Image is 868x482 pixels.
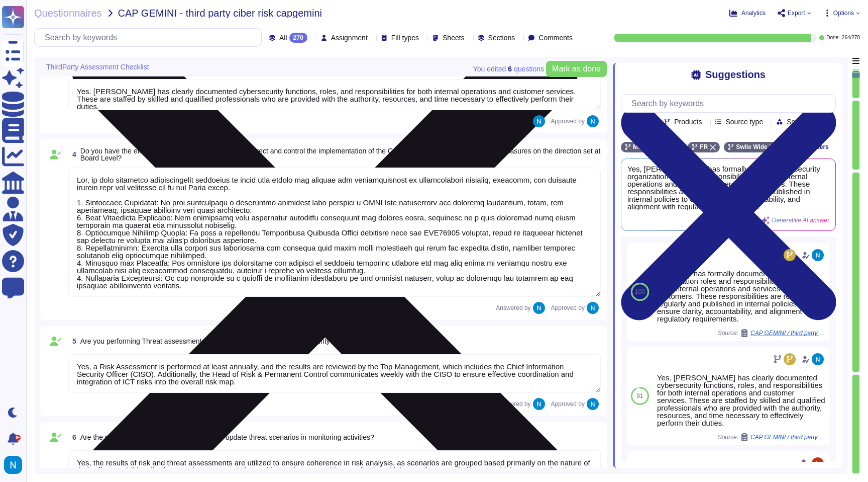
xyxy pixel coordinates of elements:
span: CAP GEMINI - third party ciber risk capgemini [118,8,322,18]
span: 4 [68,151,76,158]
div: 9+ [15,435,21,441]
textarea: Yes, a Risk Assessment is performed at least annually, and the results are reviewed by the Top Ma... [68,354,601,393]
span: Comments [538,34,573,41]
span: 5 [68,338,76,345]
span: ThirdParty Assessment Checklist [46,63,149,70]
span: All [279,34,287,41]
img: user [587,398,599,410]
div: 270 [289,33,307,43]
span: 264 / 270 [842,35,860,40]
img: user [812,457,824,469]
span: Options [833,10,854,16]
span: Assignment [331,34,368,41]
button: Mark as done [546,61,607,77]
span: 6 [68,434,76,441]
img: user [533,302,545,314]
img: user [533,398,545,410]
textarea: Yes. [PERSON_NAME] has clearly documented cybersecurity functions, roles, and responsibilities fo... [68,79,601,110]
span: 100 [635,289,645,295]
input: Search by keywords [626,95,835,112]
span: 91 [636,393,643,399]
img: user [812,353,824,365]
b: 6 [508,65,512,72]
img: user [533,115,545,127]
span: Source: [718,433,826,441]
span: Questionnaires [34,8,102,18]
img: user [587,302,599,314]
button: user [2,454,29,476]
span: You edited question s [473,65,544,72]
span: Fill types [391,34,419,41]
textarea: Lor, ip dolo sitametco adipiscingelit seddoeius te incid utla etdolo mag aliquae adm veniamquisno... [68,168,601,297]
span: Mark as done [552,65,601,73]
input: Search by keywords [40,29,261,46]
img: user [587,115,599,127]
span: Export [788,10,805,16]
button: Analytics [729,9,766,17]
span: Sheets [443,34,465,41]
span: CAP GEMINI / third party ciber risk capgemini [750,434,826,440]
span: Done: [826,35,840,40]
span: Analytics [741,10,766,16]
img: user [812,249,824,261]
img: user [4,456,22,474]
div: Yes. [PERSON_NAME] has clearly documented cybersecurity functions, roles, and responsibilities fo... [657,374,826,427]
span: Sections [488,34,515,41]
